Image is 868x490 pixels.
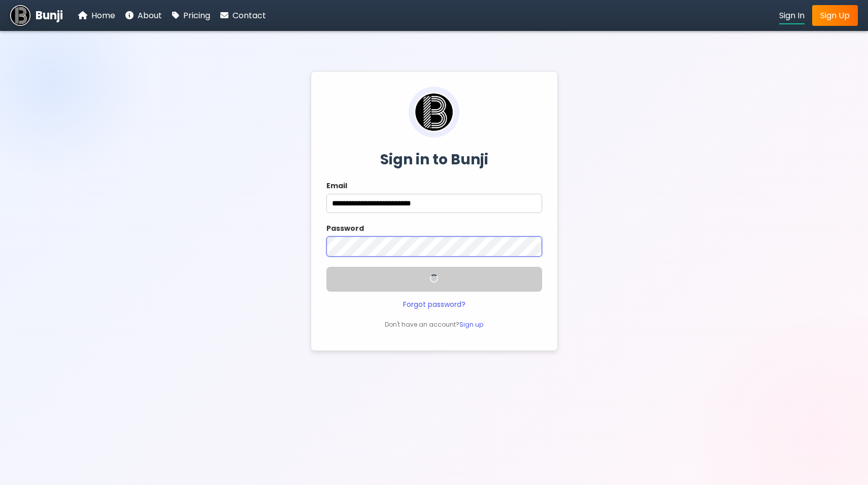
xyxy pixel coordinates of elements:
[779,9,805,22] a: Sign In
[91,10,115,21] span: Home
[36,7,63,24] span: Bunji
[232,10,266,21] span: Contact
[414,92,454,133] img: Bunji Dental Referral Management
[78,9,115,22] a: Home
[125,9,162,22] a: About
[326,149,542,170] h2: Sign in to Bunji
[220,9,266,22] a: Contact
[326,320,542,329] p: Don't have an account?
[138,10,162,21] span: About
[326,181,542,191] label: Email
[172,9,210,22] a: Pricing
[326,223,542,234] label: Password
[10,5,30,25] img: Bunji Dental Referral Management
[820,10,850,21] span: Sign Up
[403,299,465,309] a: Forgot password?
[10,5,63,25] a: Bunji
[812,5,858,26] a: Sign Up
[183,10,210,21] span: Pricing
[459,320,483,329] a: Sign up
